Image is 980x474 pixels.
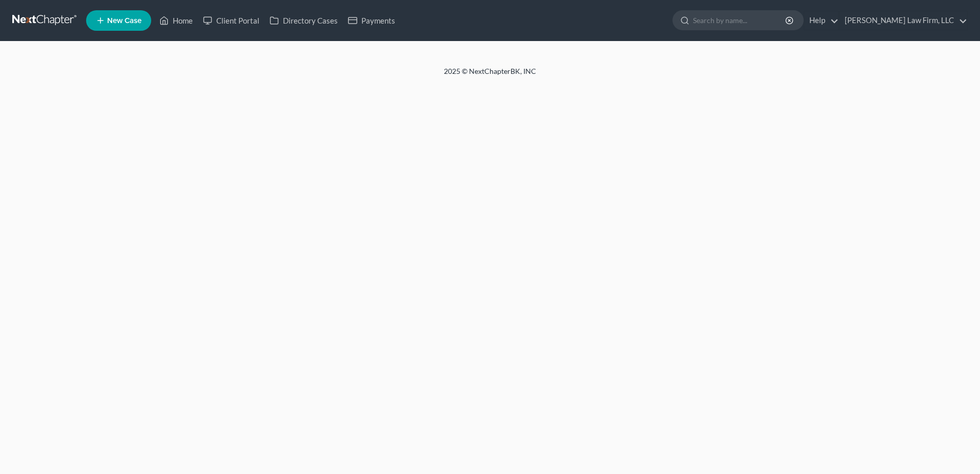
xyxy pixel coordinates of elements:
a: Payments [343,11,400,30]
span: New Case [107,17,141,25]
a: Client Portal [198,11,264,30]
a: [PERSON_NAME] Law Firm, LLC [840,11,967,30]
input: Search by name... [693,11,787,30]
div: 2025 © NextChapterBK, INC [198,66,782,85]
a: Directory Cases [264,11,343,30]
a: Home [154,11,198,30]
a: Help [804,11,839,30]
